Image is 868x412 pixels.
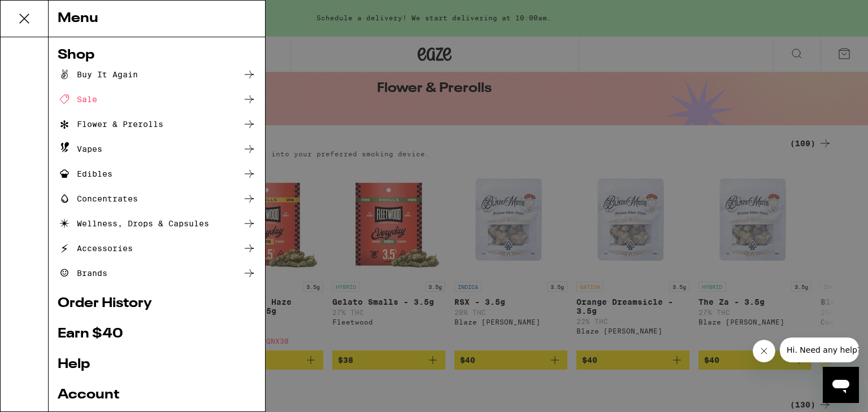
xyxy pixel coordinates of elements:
[58,266,256,280] a: Brands
[780,338,859,362] iframe: Message from company
[58,68,138,81] div: Buy It Again
[58,242,133,255] div: Accessories
[58,358,256,371] a: Help
[49,1,265,37] div: Menu
[58,297,256,310] a: Order History
[753,340,775,362] iframe: Close message
[58,142,102,156] div: Vapes
[58,192,138,205] div: Concentrates
[58,68,256,81] a: Buy It Again
[823,367,859,403] iframe: Button to launch messaging window
[58,167,256,181] a: Edibles
[58,327,256,341] a: Earn $ 40
[58,117,256,131] a: Flower & Prerolls
[7,8,81,17] span: Hi. Need any help?
[58,142,256,156] a: Vapes
[58,388,256,402] a: Account
[58,167,112,181] div: Edibles
[58,266,107,280] div: Brands
[58,192,256,205] a: Concentrates
[58,117,163,131] div: Flower & Prerolls
[58,217,256,230] a: Wellness, Drops & Capsules
[58,242,256,255] a: Accessories
[58,93,97,106] div: Sale
[58,93,256,106] a: Sale
[58,49,256,62] a: Shop
[58,217,209,230] div: Wellness, Drops & Capsules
